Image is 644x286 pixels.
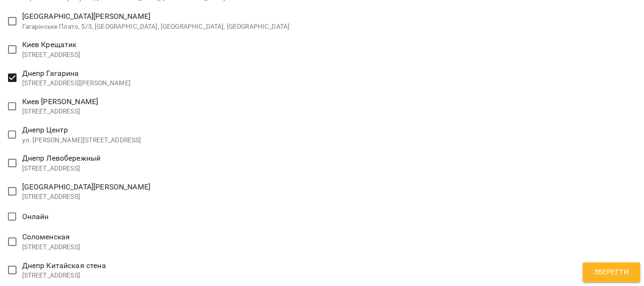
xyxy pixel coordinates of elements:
[22,12,150,21] span: [GEOGRAPHIC_DATA][PERSON_NAME]
[22,212,49,221] span: Онлайн
[22,261,106,270] span: Днепр Китайская стена
[22,125,68,134] span: Днепр Центр
[22,271,106,280] p: [STREET_ADDRESS]
[583,262,640,282] button: Зберегти
[22,50,80,60] p: [STREET_ADDRESS]
[22,97,99,106] span: Киев [PERSON_NAME]
[22,192,150,202] p: [STREET_ADDRESS]
[22,232,70,241] span: Соломенская
[22,22,290,32] p: Гагарінське Плато, 5/3, [GEOGRAPHIC_DATA], [GEOGRAPHIC_DATA], [GEOGRAPHIC_DATA]
[22,182,150,191] span: [GEOGRAPHIC_DATA][PERSON_NAME]
[22,136,141,145] p: ул. [PERSON_NAME][STREET_ADDRESS]
[22,154,101,163] span: Днепр Левобережный
[22,164,101,173] p: [STREET_ADDRESS]
[22,40,77,49] span: Киев Крещатик
[22,243,80,252] p: [STREET_ADDRESS]
[22,69,79,78] span: Днепр Гагарина
[594,266,629,278] span: Зберегти
[22,79,131,88] p: [STREET_ADDRESS][PERSON_NAME]
[22,107,99,116] p: [STREET_ADDRESS]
